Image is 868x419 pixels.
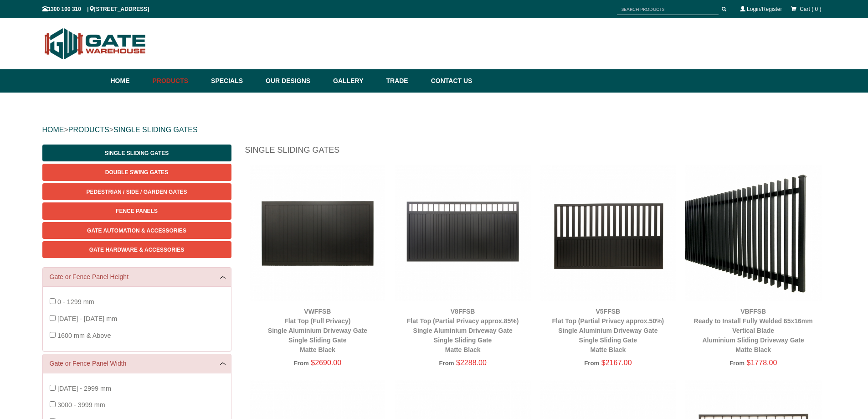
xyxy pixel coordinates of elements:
input: SEARCH PRODUCTS [617,4,719,15]
a: VBFFSBReady to Install Fully Welded 65x16mm Vertical BladeAluminium Sliding Driveway GateMatte Black [694,308,813,353]
img: V8FFSB - Flat Top (Partial Privacy approx.85%) - Single Aluminium Driveway Gate - Single Sliding ... [395,165,531,301]
span: $2690.00 [311,359,341,367]
span: From [729,360,745,367]
a: Specials [206,69,261,93]
span: Cart ( 0 ) [800,6,821,12]
a: Gallery [329,69,381,93]
a: Single Sliding Gates [42,145,231,161]
a: VWFFSBFlat Top (Full Privacy)Single Aluminium Driveway GateSingle Sliding GateMatte Black [268,308,367,353]
a: Contact Us [426,69,473,93]
a: Double Swing Gates [42,164,231,181]
span: $2288.00 [456,359,487,367]
span: 1300 100 310 | [STREET_ADDRESS] [42,6,149,12]
span: From [294,360,309,367]
span: 3000 - 3999 mm [57,401,105,409]
span: $1778.00 [747,359,777,367]
a: Gate or Fence Panel Height [50,272,224,282]
span: Gate Automation & Accessories [87,228,186,234]
a: PRODUCTS [68,126,109,134]
span: 0 - 1299 mm [57,298,94,305]
a: Trade [381,69,426,93]
a: Our Designs [261,69,329,93]
span: 1600 mm & Above [57,332,111,339]
a: V5FFSBFlat Top (Partial Privacy approx.50%)Single Aluminium Driveway GateSingle Sliding GateMatte... [552,308,664,353]
span: Double Swing Gates [105,169,168,176]
span: Single Sliding Gates [105,150,169,156]
span: From [439,360,454,367]
h1: Single Sliding Gates [245,145,826,160]
a: Pedestrian / Side / Garden Gates [42,183,231,200]
a: Gate Hardware & Accessories [42,241,231,258]
a: Fence Panels [42,202,231,219]
img: V5FFSB - Flat Top (Partial Privacy approx.50%) - Single Aluminium Driveway Gate - Single Sliding ... [540,165,676,301]
img: Gate Warehouse [42,23,149,65]
a: Products [148,69,207,93]
span: Pedestrian / Side / Garden Gates [86,189,187,195]
a: Gate Automation & Accessories [42,222,231,239]
span: Gate Hardware & Accessories [89,247,185,253]
span: [DATE] - [DATE] mm [57,315,117,322]
a: Home [111,69,148,93]
img: VWFFSB - Flat Top (Full Privacy) - Single Aluminium Driveway Gate - Single Sliding Gate - Matte B... [250,165,386,301]
a: HOME [42,126,64,134]
a: V8FFSBFlat Top (Partial Privacy approx.85%)Single Aluminium Driveway GateSingle Sliding GateMatte... [407,308,519,353]
span: $2167.00 [601,359,632,367]
span: From [584,360,599,367]
img: VBFFSB - Ready to Install Fully Welded 65x16mm Vertical Blade - Aluminium Sliding Driveway Gate -... [685,165,822,301]
span: [DATE] - 2999 mm [57,385,111,392]
a: Gate or Fence Panel Width [50,359,224,368]
a: SINGLE SLIDING GATES [113,126,198,134]
span: Fence Panels [116,208,158,214]
a: Login/Register [747,6,782,12]
div: > > [42,115,826,145]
